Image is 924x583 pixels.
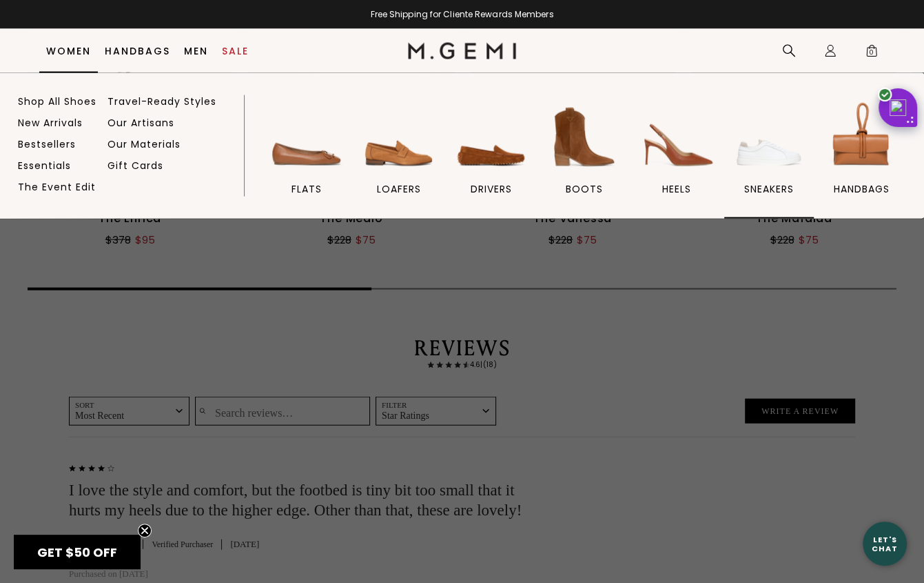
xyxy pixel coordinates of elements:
a: Sale [222,46,249,57]
img: sneakers [730,99,808,176]
img: handbags [823,99,900,176]
a: heels [632,99,721,219]
a: Handbags [105,46,170,57]
span: flats [291,183,322,195]
a: Travel-Ready Styles [107,95,216,108]
span: GET $50 OFF [37,544,117,561]
div: Let's Chat [863,535,907,552]
a: Shop All Shoes [18,95,96,108]
span: handbags [834,183,890,195]
a: Essentials [18,159,71,172]
img: drivers [453,99,530,176]
a: Women [46,46,91,57]
div: GET $50 OFFClose teaser [14,535,141,569]
span: heels [662,183,691,195]
a: sneakers [724,99,813,219]
img: loafers [360,99,438,176]
img: heels [638,99,715,176]
a: Bestsellers [18,138,76,150]
a: flats [262,99,351,219]
img: flats [268,99,345,176]
a: loafers [354,99,443,219]
span: loafers [377,183,421,195]
button: Close teaser [138,524,152,537]
a: Our Materials [107,138,181,150]
a: Our Artisans [107,117,174,129]
a: handbags [817,99,906,219]
img: BOOTS [545,99,622,176]
a: The Event Edit [18,181,96,193]
a: New Arrivals [18,117,83,129]
span: sneakers [744,183,794,195]
a: BOOTS [540,99,628,219]
img: M.Gemi [408,43,516,59]
a: Gift Cards [107,159,163,172]
span: drivers [471,183,512,195]
a: Men [184,46,208,57]
span: 0 [865,47,879,61]
a: drivers [447,99,536,219]
span: BOOTS [565,183,602,195]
